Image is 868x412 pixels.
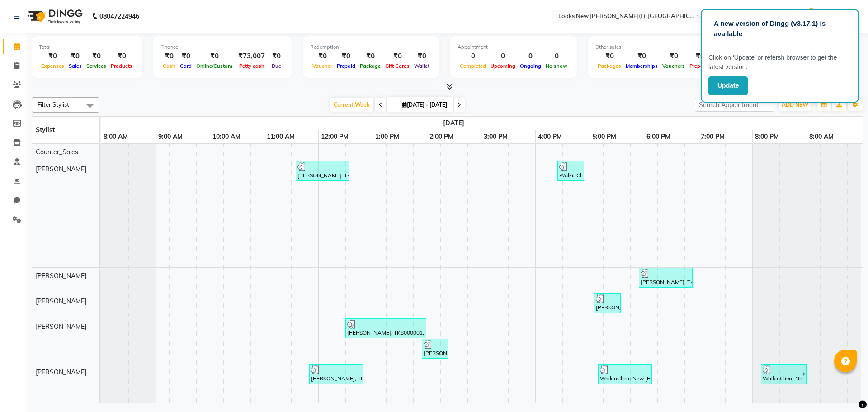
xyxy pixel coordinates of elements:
[36,148,78,156] span: Counter_Sales
[458,63,488,69] span: Completed
[36,322,86,331] span: [PERSON_NAME]
[558,162,583,180] div: WalkinClient New [PERSON_NAME](F), TK06, 04:25 PM-04:55 PM, Ironing Curls(F)* (₹650)
[543,51,570,62] div: 0
[84,51,108,62] div: ₹0
[194,63,235,69] span: Online/Custom
[599,365,651,383] div: WalkinClient New [PERSON_NAME](F), TK08, 05:10 PM-06:10 PM, Ironing Curls(F)* (₹650),GK Wash Cond...
[194,51,235,62] div: ₹0
[335,51,358,62] div: ₹0
[458,43,570,51] div: Appointment
[160,43,284,51] div: Finance
[807,130,836,143] a: 8:00 AM
[803,8,819,24] img: Manager
[335,63,358,69] span: Prepaid
[441,117,467,130] a: September 1, 2025
[708,76,748,95] button: Update
[595,43,742,51] div: Other sales
[108,63,135,69] span: Products
[23,4,85,29] img: logo
[518,51,543,62] div: 0
[84,63,108,69] span: Services
[714,19,846,39] p: A new version of Dingg (v3.17.1) is available
[590,130,618,143] a: 5:00 PM
[623,51,660,62] div: ₹0
[39,51,66,62] div: ₹0
[108,51,135,62] div: ₹0
[319,130,351,143] a: 12:00 PM
[753,130,781,143] a: 8:00 PM
[235,51,269,62] div: ₹73,007
[66,63,84,69] span: Sales
[543,63,570,69] span: No show
[36,126,55,134] span: Stylist
[427,130,456,143] a: 2:00 PM
[779,99,811,111] button: ADD NEW
[595,51,623,62] div: ₹0
[39,43,135,51] div: Total
[264,130,297,143] a: 11:00 AM
[358,63,383,69] span: Package
[36,272,86,280] span: [PERSON_NAME]
[210,130,243,143] a: 10:00 AM
[595,294,620,312] div: [PERSON_NAME] bhaveja, TK07, 05:05 PM-05:35 PM, Ironing Curls(F)* (₹650)
[156,130,185,143] a: 9:00 AM
[458,51,488,62] div: 0
[178,51,194,62] div: ₹0
[160,63,178,69] span: Cash
[346,320,425,337] div: [PERSON_NAME], TK8000001, 12:30 PM-02:00 PM, K [PERSON_NAME] and Gloss Fusio Dose (₹2800),Ironing...
[412,63,432,69] span: Wallet
[623,63,660,69] span: Memberships
[660,51,687,62] div: ₹0
[269,51,284,62] div: ₹0
[160,51,178,62] div: ₹0
[36,165,86,173] span: [PERSON_NAME]
[488,63,518,69] span: Upcoming
[66,51,84,62] div: ₹0
[640,269,692,286] div: [PERSON_NAME], TK09, 05:55 PM-06:55 PM, GK Wash Conditioning(F)* (₹450),Blow Dry Stylist(F)* (₹400)
[269,63,283,69] span: Due
[178,63,194,69] span: Card
[358,51,383,62] div: ₹0
[36,368,86,376] span: [PERSON_NAME]
[36,297,86,305] span: [PERSON_NAME]
[481,130,510,143] a: 3:00 PM
[310,365,362,383] div: [PERSON_NAME], TK02, 11:50 AM-12:50 PM, Roots Touchup Inoa(F) (₹2000)
[373,130,401,143] a: 1:00 PM
[695,98,774,112] input: Search Appointment
[687,51,713,62] div: ₹0
[660,63,687,69] span: Vouchers
[536,130,564,143] a: 4:00 PM
[383,63,412,69] span: Gift Cards
[518,63,543,69] span: Ongoing
[39,63,66,69] span: Expenses
[595,63,623,69] span: Packages
[38,101,69,108] span: Filter Stylist
[310,43,432,51] div: Redemption
[383,51,412,62] div: ₹0
[310,51,335,62] div: ₹0
[330,98,373,112] span: Current Week
[698,130,727,143] a: 7:00 PM
[644,130,673,143] a: 6:00 PM
[400,101,449,108] span: [DATE] - [DATE]
[297,162,349,180] div: [PERSON_NAME], TK01, 11:35 AM-12:35 PM, Roots Touchup Majirel(F) (₹1700)
[310,63,335,69] span: Voucher
[762,365,802,383] div: WalkinClient New [PERSON_NAME](F), TK11, 08:10 PM-09:40 PM, Ironing Curls(F)* (₹650),Roots Touchu...
[237,63,267,69] span: Petty cash
[99,4,139,29] b: 08047224946
[687,63,713,69] span: Prepaids
[782,101,808,108] span: ADD NEW
[708,53,851,72] p: Click on ‘Update’ or refersh browser to get the latest version.
[412,51,432,62] div: ₹0
[488,51,518,62] div: 0
[423,340,448,357] div: [PERSON_NAME], TK03, 01:55 PM-02:25 PM, Ironing Curls(F)* (₹650)
[101,130,130,143] a: 8:00 AM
